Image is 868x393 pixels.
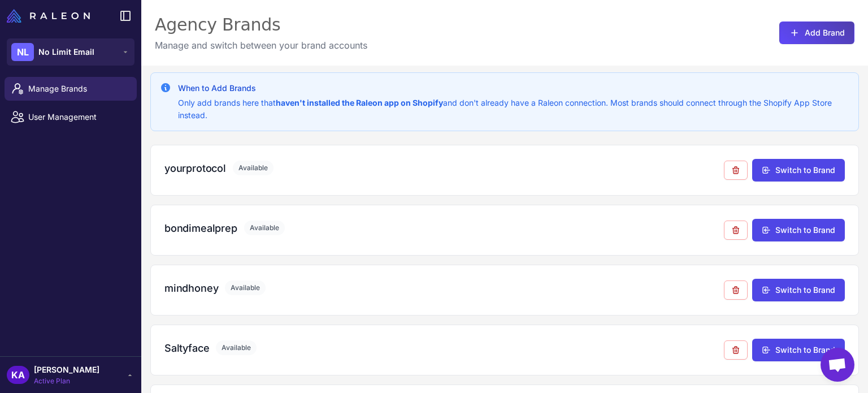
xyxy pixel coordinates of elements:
[34,376,99,386] span: Active Plan
[155,14,367,36] div: Agency Brands
[5,105,137,129] a: User Management
[7,38,134,66] button: NLNo Limit Email
[164,340,209,356] h3: Saltyface
[155,38,367,52] p: Manage and switch between your brand accounts
[5,77,137,101] a: Manage Brands
[752,339,845,361] button: Switch to Brand
[7,366,29,384] div: KA
[724,340,748,360] button: Remove from agency
[276,98,443,107] strong: haven't installed the Raleon app on Shopify
[779,21,854,44] button: Add Brand
[752,159,845,182] button: Switch to Brand
[164,161,226,176] h3: yourprotocol
[244,221,285,235] span: Available
[724,280,748,300] button: Remove from agency
[724,221,748,240] button: Remove from agency
[233,161,274,175] span: Available
[752,219,845,241] button: Switch to Brand
[38,46,94,58] span: No Limit Email
[28,83,128,95] span: Manage Brands
[216,340,257,355] span: Available
[34,364,99,376] span: [PERSON_NAME]
[724,161,748,180] button: Remove from agency
[225,280,266,295] span: Available
[178,82,849,94] h3: When to Add Brands
[821,348,854,382] div: Open chat
[164,221,237,236] h3: bondimealprep
[752,279,845,301] button: Switch to Brand
[164,280,218,296] h3: mindhoney
[7,9,90,23] img: Raleon Logo
[7,9,94,23] a: Raleon Logo
[11,43,34,61] div: NL
[178,97,849,122] p: Only add brands here that and don't already have a Raleon connection. Most brands should connect ...
[28,111,128,123] span: User Management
